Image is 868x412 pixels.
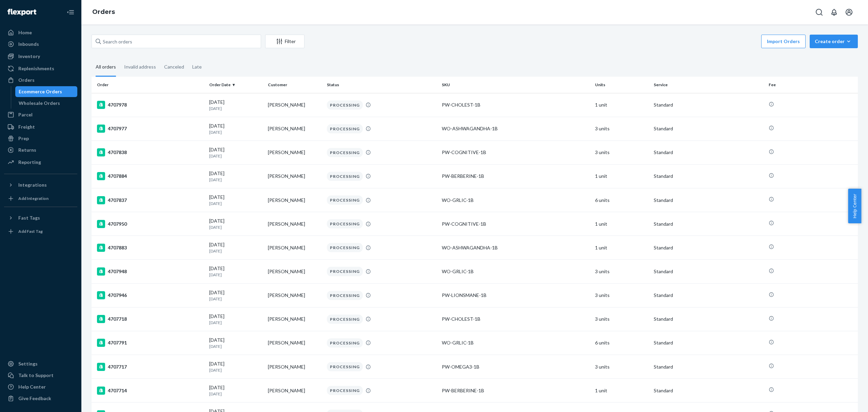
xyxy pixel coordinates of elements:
th: Service [651,77,766,93]
p: [DATE] [209,129,262,135]
td: [PERSON_NAME] [265,93,324,117]
div: Returns [18,147,36,153]
ol: breadcrumbs [87,2,120,22]
a: Parcel [4,109,77,120]
div: 4707837 [97,196,204,204]
button: Create order [810,35,858,48]
div: PROCESSING [327,100,363,110]
div: Inbounds [18,41,39,48]
button: Filter [265,35,304,48]
div: Wholesale Orders [19,100,60,107]
div: [DATE] [209,384,262,397]
td: 1 unit [592,212,651,236]
p: Standard [654,339,763,346]
div: Replenishments [18,65,54,72]
div: 4707884 [97,172,204,180]
div: Home [18,29,32,36]
th: Status [324,77,439,93]
div: WO-GRLIC-1B [442,197,590,204]
div: Parcel [18,111,33,118]
a: Orders [4,75,77,86]
a: Help Center [4,381,77,392]
a: Add Integration [4,193,77,204]
div: [DATE] [209,337,262,349]
a: Add Fast Tag [4,226,77,237]
p: [DATE] [209,177,262,183]
div: Canceled [164,58,184,76]
td: [PERSON_NAME] [265,212,324,236]
div: Reporting [18,159,41,166]
p: Standard [654,197,763,204]
a: Replenishments [4,63,77,74]
td: 3 units [592,260,651,283]
input: Search orders [92,35,261,48]
button: Help Center [848,189,861,223]
td: [PERSON_NAME] [265,379,324,402]
button: Fast Tags [4,212,77,223]
div: [DATE] [209,218,262,230]
div: PROCESSING [327,386,363,395]
td: 1 unit [592,93,651,117]
div: PROCESSING [327,338,363,348]
a: Returns [4,145,77,155]
div: Integrations [18,182,47,188]
div: Prep [18,135,29,142]
p: Standard [654,292,763,299]
td: 1 unit [592,236,651,260]
div: PROCESSING [327,267,363,276]
div: 4707883 [97,244,204,252]
div: 4707718 [97,315,204,323]
div: 4707714 [97,387,204,395]
p: Standard [654,387,763,394]
div: PROCESSING [327,291,363,300]
td: [PERSON_NAME] [265,283,324,307]
div: PROCESSING [327,195,363,205]
div: Freight [18,124,35,130]
td: 6 units [592,331,651,355]
div: PW-BERBERINE-1B [442,173,590,180]
div: Help Center [18,383,46,390]
button: Close Navigation [64,5,77,19]
a: Orders [92,8,115,16]
div: 4707978 [97,101,204,109]
button: Import Orders [761,35,806,48]
div: PW-LIONSMANE-1B [442,292,590,299]
div: PW-CHOLEST-1B [442,316,590,322]
td: [PERSON_NAME] [265,164,324,188]
td: [PERSON_NAME] [265,117,324,141]
button: Open Search Box [812,5,826,19]
div: [DATE] [209,146,262,159]
a: Settings [4,358,77,369]
td: [PERSON_NAME] [265,307,324,331]
button: Give Feedback [4,393,77,404]
p: Standard [654,101,763,108]
div: Talk to Support [18,372,54,379]
p: Standard [654,221,763,227]
p: Standard [654,244,763,251]
div: 4707717 [97,363,204,371]
th: Order Date [206,77,265,93]
p: [DATE] [209,248,262,254]
button: Open account menu [842,5,856,19]
td: 3 units [592,283,651,307]
div: PW-COGNITIVE-1B [442,149,590,156]
div: WO-GRLIC-1B [442,268,590,275]
div: Late [192,58,202,76]
p: [DATE] [209,224,262,230]
div: WO-GRLIC-1B [442,339,590,346]
div: Give Feedback [18,395,51,402]
a: Home [4,27,77,38]
a: Inventory [4,51,77,62]
td: 3 units [592,117,651,141]
th: Units [592,77,651,93]
div: Fast Tags [18,214,40,221]
p: [DATE] [209,201,262,206]
p: [DATE] [209,367,262,373]
p: [DATE] [209,153,262,159]
div: 4707946 [97,291,204,299]
div: PW-OMEGA3-1B [442,363,590,370]
div: 4707791 [97,339,204,347]
div: 4707838 [97,148,204,156]
p: Standard [654,125,763,132]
